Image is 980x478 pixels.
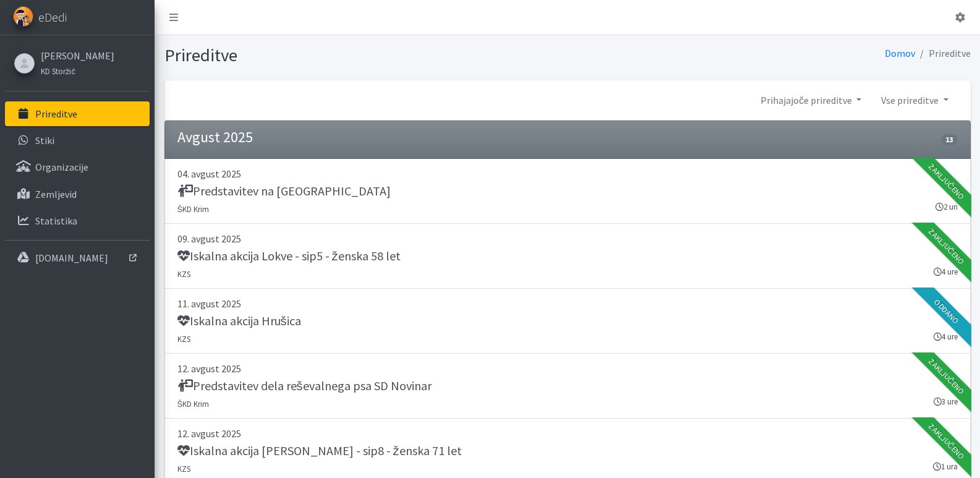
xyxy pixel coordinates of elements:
[5,208,150,233] a: Statistika
[5,245,150,270] a: [DOMAIN_NAME]
[164,45,563,66] h1: Prireditve
[164,354,971,419] a: 12. avgust 2025 Predstavitev dela reševalnega psa SD Novinar ŠKD Krim 3 ure Zaključeno
[5,182,150,207] a: Zemljevid
[177,184,391,198] h5: Predstavitev na [GEOGRAPHIC_DATA]
[35,134,54,147] p: Stiki
[885,47,915,59] a: Domov
[5,155,150,179] a: Organizacije
[177,378,432,393] h5: Predstavitev dela reševalnega psa SD Novinar
[177,296,958,311] p: 11. avgust 2025
[177,399,210,409] small: ŠKD Krim
[38,8,67,27] span: eDedi
[5,101,150,126] a: Prireditve
[177,334,190,344] small: KZS
[35,252,108,264] p: [DOMAIN_NAME]
[177,129,253,147] h4: Avgust 2025
[41,48,114,63] a: [PERSON_NAME]
[177,166,958,181] p: 04. avgust 2025
[164,289,971,354] a: 11. avgust 2025 Iskalna akcija Hrušica KZS 4 ure Oddano
[177,249,401,263] h5: Iskalna akcija Lokve - sip5 - ženska 58 let
[41,63,114,78] a: KD Storžič
[164,159,971,224] a: 04. avgust 2025 Predstavitev na [GEOGRAPHIC_DATA] ŠKD Krim 2 uri Zaključeno
[177,464,190,474] small: KZS
[177,426,958,441] p: 12. avgust 2025
[35,215,77,227] p: Statistika
[871,88,958,113] a: Vse prireditve
[35,108,77,120] p: Prireditve
[177,269,190,279] small: KZS
[177,361,958,376] p: 12. avgust 2025
[177,204,210,214] small: ŠKD Krim
[164,224,971,289] a: 09. avgust 2025 Iskalna akcija Lokve - sip5 - ženska 58 let KZS 4 ure Zaključeno
[35,161,88,173] p: Organizacije
[177,443,462,458] h5: Iskalna akcija [PERSON_NAME] - sip8 - ženska 71 let
[177,314,301,328] h5: Iskalna akcija Hrušica
[41,66,75,76] small: KD Storžič
[13,6,33,27] img: eDedi
[35,188,77,200] p: Zemljevid
[177,231,958,246] p: 09. avgust 2025
[751,88,871,113] a: Prihajajoče prireditve
[915,45,971,62] li: Prireditve
[5,128,150,153] a: Stiki
[941,134,957,145] span: 13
